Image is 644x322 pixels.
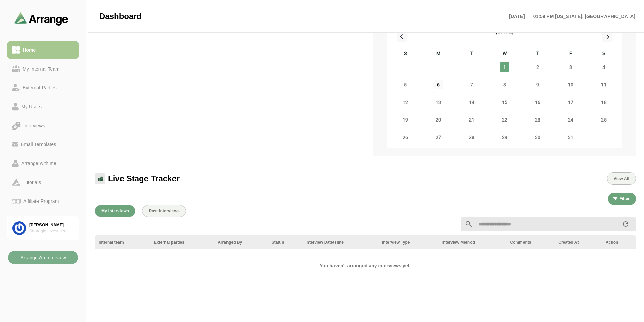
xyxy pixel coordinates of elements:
button: My Interviews [95,205,135,217]
span: Thursday, October 2, 2025 [533,62,542,72]
div: M [422,50,455,58]
span: Thursday, October 23, 2025 [533,115,542,125]
span: Thursday, October 30, 2025 [533,133,542,142]
span: Tuesday, October 21, 2025 [467,115,476,125]
span: Friday, October 24, 2025 [566,115,575,125]
span: Tuesday, October 7, 2025 [467,80,476,89]
span: Thursday, October 9, 2025 [533,80,542,89]
div: Status [272,239,298,245]
a: Interviews [7,116,79,135]
div: Affiliate Program [21,197,61,205]
span: Saturday, October 25, 2025 [599,115,609,125]
div: My Internal Team [20,65,62,73]
span: Sunday, October 19, 2025 [401,115,410,125]
span: Wednesday, October 1, 2025 [500,62,509,72]
div: T [455,50,488,58]
span: Wednesday, October 22, 2025 [500,115,509,125]
div: Home [20,46,38,54]
div: Interview Method [442,239,502,245]
div: W [488,50,521,58]
i: appended action [622,220,630,228]
p: [DATE] [509,12,529,20]
div: Strategic Investment Group [29,228,74,234]
span: Wednesday, October 15, 2025 [500,98,509,107]
b: Arrange An Interview [20,251,66,264]
img: arrangeai-name-small-logo.4d2b8aee.svg [14,12,68,25]
div: Internal team [99,239,146,245]
span: Friday, October 17, 2025 [566,98,575,107]
span: Sunday, October 5, 2025 [401,80,410,89]
div: Email Templates [18,140,59,149]
span: Dashboard [99,11,141,21]
a: My Internal Team [7,59,79,78]
span: View All [613,176,629,181]
span: Sunday, October 12, 2025 [401,98,410,107]
span: Monday, October 27, 2025 [434,133,443,142]
span: Monday, October 20, 2025 [434,115,443,125]
div: Created At [558,239,597,245]
span: Friday, October 10, 2025 [566,80,575,89]
span: Friday, October 3, 2025 [566,62,575,72]
span: Wednesday, October 29, 2025 [500,133,509,142]
a: Arrange with me [7,154,79,173]
a: External Parties [7,78,79,97]
span: Live Stage Tracker [108,173,180,184]
div: Interview Type [382,239,434,245]
div: Action [606,239,632,245]
span: Thursday, October 16, 2025 [533,98,542,107]
span: My Interviews [101,209,129,213]
h2: You haven't arranged any interviews yet. [235,262,496,270]
span: Sunday, October 26, 2025 [401,133,410,142]
span: Saturday, October 18, 2025 [599,98,609,107]
div: External parties [154,239,210,245]
div: S [389,50,422,58]
div: Interviews [21,122,48,130]
div: Comments [510,239,550,245]
a: Home [7,41,79,59]
p: 01:59 PM [US_STATE], [GEOGRAPHIC_DATA] [529,12,635,20]
div: Interview Date/Time [305,239,374,245]
button: View All [607,172,636,185]
div: T [521,50,554,58]
span: Saturday, October 4, 2025 [599,62,609,72]
span: Tuesday, October 28, 2025 [467,133,476,142]
a: Tutorials [7,173,79,192]
button: Past Interviews [142,205,186,217]
span: Filter [619,196,630,201]
span: Friday, October 31, 2025 [566,133,575,142]
span: Monday, October 13, 2025 [434,98,443,107]
div: [PERSON_NAME] [29,222,74,228]
a: Email Templates [7,135,79,154]
a: Affiliate Program [7,192,79,211]
div: S [587,50,620,58]
div: Arrange with me [19,159,59,167]
span: Tuesday, October 14, 2025 [467,98,476,107]
span: Monday, October 6, 2025 [434,80,443,89]
button: Arrange An Interview [8,251,78,264]
a: [PERSON_NAME]Strategic Investment Group [7,216,79,240]
div: External Parties [20,84,59,92]
button: Filter [608,193,636,205]
a: My Users [7,97,79,116]
span: Past Interviews [149,209,180,213]
div: Arranged By [218,239,263,245]
div: My Users [19,103,44,111]
div: F [554,50,587,58]
span: Wednesday, October 8, 2025 [500,80,509,89]
div: Tutorials [20,178,44,186]
span: Saturday, October 11, 2025 [599,80,609,89]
